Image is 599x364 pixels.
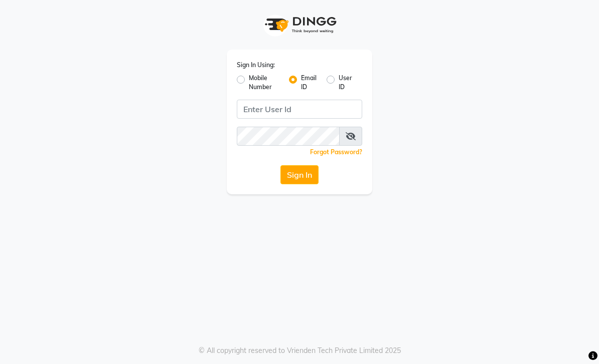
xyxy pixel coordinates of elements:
label: User ID [339,74,354,92]
label: Mobile Number [249,74,281,92]
a: Forgot Password? [310,148,362,156]
label: Sign In Using: [237,61,275,70]
label: Email ID [301,74,318,92]
input: Username [237,127,340,146]
img: logo1.svg [259,10,340,40]
input: Username [237,100,362,119]
button: Sign In [280,165,319,184]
